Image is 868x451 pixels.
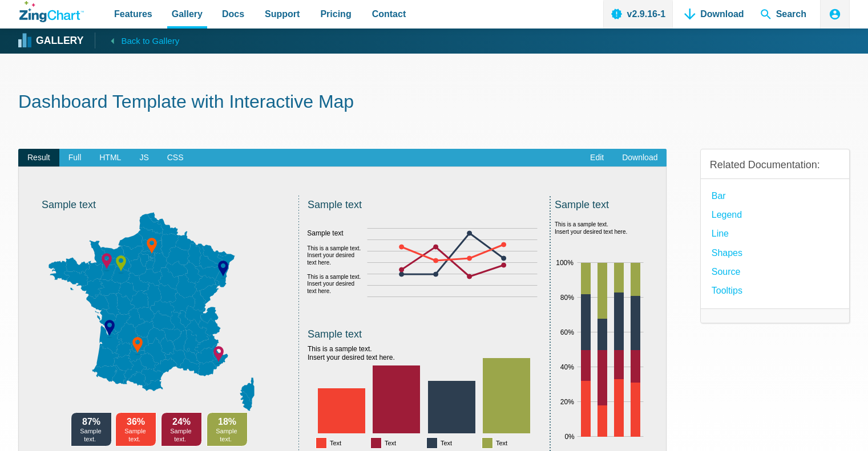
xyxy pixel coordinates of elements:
[59,149,91,167] span: Full
[710,159,840,172] h3: Related Documentation:
[712,207,742,222] a: Legend
[222,6,244,22] span: Docs
[36,36,83,46] strong: Gallery
[712,226,729,241] a: Line
[712,188,726,204] a: Bar
[712,283,742,298] a: Tooltips
[265,6,300,22] span: Support
[114,6,152,22] span: Features
[581,149,613,167] a: Edit
[712,245,742,261] a: Shapes
[121,34,179,48] span: Back to Gallery
[18,149,59,167] span: Result
[19,1,84,22] a: ZingChart Logo. Click to return to the homepage
[372,6,406,22] span: Contact
[172,6,203,22] span: Gallery
[18,90,850,116] h1: Dashboard Template with Interactive Map
[320,6,351,22] span: Pricing
[130,149,158,167] span: JS
[158,149,193,167] span: CSS
[95,32,179,48] a: Back to Gallery
[19,32,83,50] a: Gallery
[712,264,741,279] a: source
[613,149,667,167] a: Download
[90,149,130,167] span: HTML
